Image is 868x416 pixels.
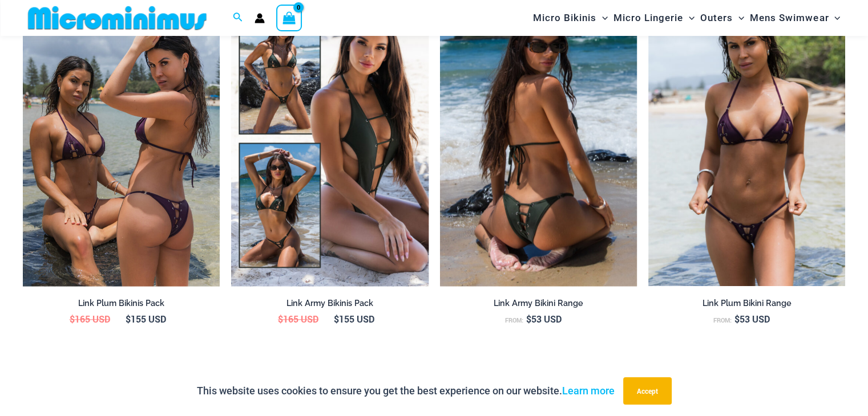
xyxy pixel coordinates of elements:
p: This website uses cookies to ensure you get the best experience on our website. [197,382,615,399]
a: Account icon link [255,13,265,23]
nav: Site Navigation [528,2,845,34]
span: $ [70,313,75,325]
a: Mens SwimwearMenu ToggleMenu Toggle [747,3,843,32]
a: Link Plum Bikinis Pack [23,298,220,313]
span: $ [126,313,131,325]
span: $ [334,313,339,325]
span: Micro Lingerie [613,3,683,32]
a: Search icon link [233,11,243,25]
bdi: 155 USD [334,313,374,325]
span: Menu Toggle [829,3,840,32]
span: $ [734,313,740,325]
a: View Shopping Cart, empty [276,5,302,31]
a: Micro BikinisMenu ToggleMenu Toggle [530,3,611,32]
img: MM SHOP LOGO FLAT [23,5,211,31]
bdi: 165 USD [70,313,110,325]
bdi: 165 USD [278,313,318,325]
span: Menu Toggle [596,3,608,32]
bdi: 155 USD [126,313,166,325]
h2: Link Army Bikini Range [440,298,637,309]
a: Learn more [562,385,615,397]
span: Micro Bikinis [533,3,596,32]
span: From: [505,316,523,324]
span: Mens Swimwear [750,3,829,32]
span: $ [278,313,283,325]
span: From: [713,316,732,324]
h2: Link Army Bikinis Pack [231,298,428,309]
span: Menu Toggle [733,3,744,32]
span: Outers [700,3,733,32]
button: Accept [623,377,672,405]
bdi: 53 USD [734,313,770,325]
span: $ [526,313,531,325]
a: Link Army Bikini Range [440,298,637,313]
a: Micro LingerieMenu ToggleMenu Toggle [611,3,697,32]
bdi: 53 USD [526,313,562,325]
a: OutersMenu ToggleMenu Toggle [697,3,747,32]
a: Link Plum Bikini Range [648,298,845,313]
h2: Link Plum Bikini Range [648,298,845,309]
span: Menu Toggle [683,3,695,32]
h2: Link Plum Bikinis Pack [23,298,220,309]
a: Link Army Bikinis Pack [231,298,428,313]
